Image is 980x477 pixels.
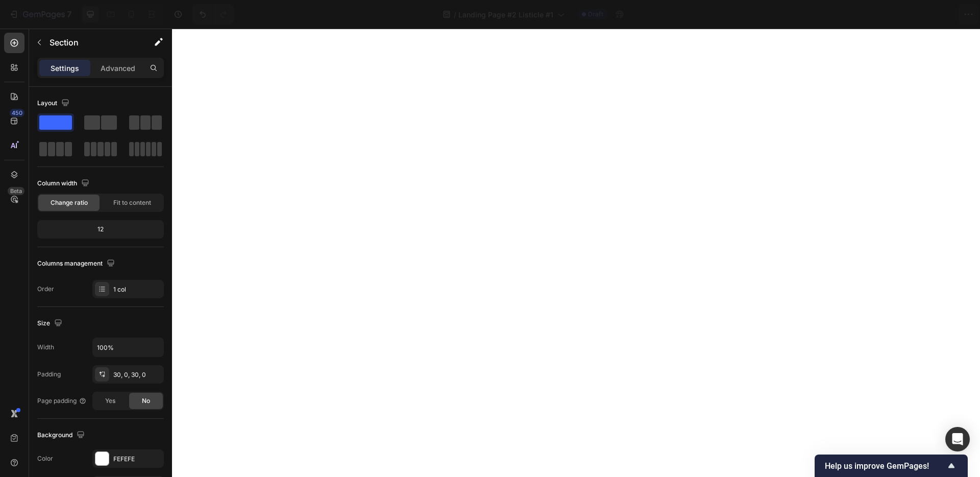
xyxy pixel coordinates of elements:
div: 1 col [113,285,161,294]
p: Settings [51,63,79,74]
span: Save [883,10,900,19]
span: Yes [105,396,115,406]
button: Publish [912,4,955,25]
span: Landing Page #2 Listicle #1 [458,9,553,20]
input: Auto [93,338,163,356]
div: Background [37,428,87,442]
div: FEFEFE [113,455,161,464]
button: 7 [4,4,76,25]
div: Publish [921,9,946,20]
div: Color [37,454,53,463]
div: Padding [37,370,61,379]
div: Width [37,343,54,352]
div: Undo/Redo [192,4,234,25]
div: Open Intercom Messenger [945,427,970,451]
span: No [142,396,150,406]
div: 12 [39,222,162,236]
button: Save [874,4,908,25]
div: Order [37,284,54,294]
span: / [454,9,456,20]
p: Advanced [101,63,135,74]
p: Section [50,36,133,49]
p: 7 [67,8,71,20]
div: Size [37,317,64,330]
div: 450 [10,109,24,117]
span: Change ratio [51,198,88,207]
div: Columns management [37,257,117,271]
div: Page padding [37,396,87,406]
div: Layout [37,97,71,110]
button: Show survey - Help us improve GemPages! [825,460,958,472]
div: Beta [8,187,24,195]
span: Help us improve GemPages! [825,461,945,471]
div: 30, 0, 30, 0 [113,370,161,379]
iframe: Design area [172,29,980,477]
span: Draft [588,10,603,19]
span: Fit to content [113,198,151,207]
div: Column width [37,177,91,190]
